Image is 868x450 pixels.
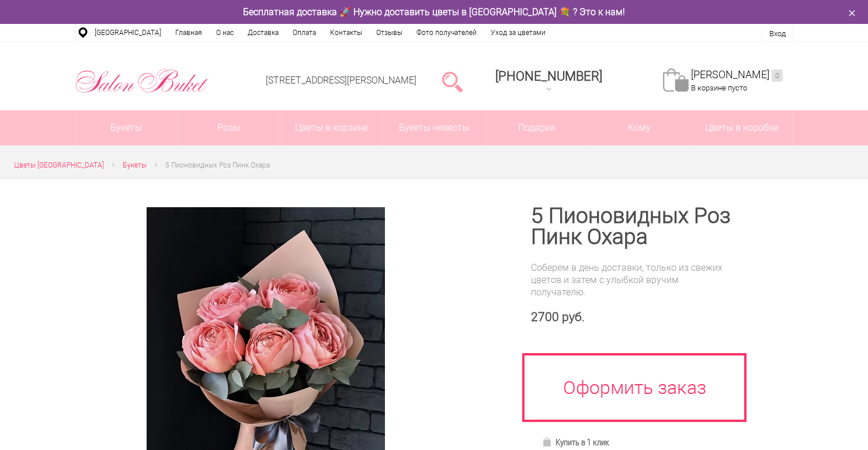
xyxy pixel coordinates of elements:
img: Цветы Нижний Новгород [75,66,209,96]
span: Цветы [GEOGRAPHIC_DATA] [14,161,104,169]
a: Доставка [241,24,286,41]
a: Розы [178,110,280,145]
h1: 5 Пионовидных Роз Пинк Охара [531,205,732,247]
span: Букеты [123,161,147,169]
img: Купить в 1 клик [542,437,555,446]
div: Бесплатная доставка 🚀 Нужно доставить цветы в [GEOGRAPHIC_DATA] 💐 ? Это к нам! [66,6,802,18]
div: Соберем в день доставки, только из свежих цветов и затем с улыбкой вручим получателю. [531,261,732,298]
a: Фото получателей [409,24,484,41]
a: Оплата [286,24,323,41]
a: Оформить заказ [522,353,747,422]
a: Букеты [123,159,147,172]
ins: 0 [772,69,783,82]
a: Цветы [GEOGRAPHIC_DATA] [14,159,104,172]
a: [PHONE_NUMBER] [488,65,609,98]
a: Цветы в корзине [280,110,383,145]
span: В корзине пусто [691,83,747,92]
a: [GEOGRAPHIC_DATA] [88,24,168,41]
a: Контакты [323,24,369,41]
a: Цветы в коробке [690,110,793,145]
a: Подарки [485,110,588,145]
span: [PHONE_NUMBER] [495,69,602,83]
span: Кому [588,110,690,145]
span: 5 Пионовидных Роз Пинк Охара [165,161,270,169]
div: 2700 руб. [531,310,732,325]
a: О нас [209,24,241,41]
a: Букеты [75,110,178,145]
a: Букеты невесты [383,110,485,145]
a: [PERSON_NAME] [691,68,783,82]
a: Отзывы [369,24,409,41]
a: [STREET_ADDRESS][PERSON_NAME] [266,75,416,86]
a: Вход [769,29,786,38]
a: Главная [168,24,209,41]
a: Уход за цветами [484,24,553,41]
